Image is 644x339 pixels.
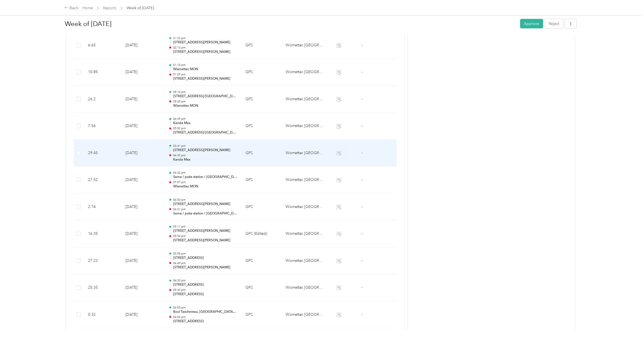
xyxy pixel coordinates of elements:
td: Wismettac Canada [281,220,327,247]
span: - [361,231,363,236]
iframe: Everlance-gr Chat Button Frame [614,309,644,339]
td: Wismettac Canada [281,32,327,59]
p: 02:13 pm [173,46,237,50]
p: Kanda Max [173,157,237,162]
p: 05:11 pm [173,225,237,229]
td: 0.32 [84,301,121,328]
p: 04:06 pm [173,315,237,319]
span: - [361,312,363,317]
p: [STREET_ADDRESS] [173,256,237,260]
p: 07:07 pm [173,180,237,184]
p: [STREET_ADDRESS][PERSON_NAME] [173,76,237,81]
td: [DATE] [121,247,164,275]
p: 03:41 pm [173,144,237,148]
p: Wismettac MON [173,103,237,108]
td: [DATE] [121,140,164,167]
p: 05:02 pm [173,126,237,130]
td: GPS (Edited) [241,220,281,247]
p: [STREET_ADDRESS][PERSON_NAME] [173,229,237,233]
td: [DATE] [121,59,164,86]
p: 06:21 pm [173,207,237,211]
td: 6.65 [84,32,121,59]
td: GPS [241,274,281,301]
td: Wismettac Canada [281,274,327,301]
td: [DATE] [121,194,164,221]
td: 2.74 [84,194,121,221]
td: 26.2 [84,86,121,113]
td: 27.23 [84,247,121,275]
p: 04:35 pm [173,279,237,282]
td: GPS [241,301,281,328]
p: [STREET_ADDRESS] [173,292,237,297]
p: Kanda Max [173,121,237,126]
p: 01:29 pm [173,73,237,76]
td: [DATE] [121,113,164,140]
p: 06:32 pm [173,171,237,175]
p: 05:10 pm [173,90,237,94]
p: 05:30 pm [173,288,237,292]
a: Home [82,6,93,10]
span: - [361,43,363,47]
p: Sama / poke station / [GEOGRAPHIC_DATA] [173,175,237,180]
td: 16.35 [84,220,121,247]
p: [STREET_ADDRESS][PERSON_NAME] [173,238,237,243]
p: 05:54 pm [173,234,237,238]
td: GPS [241,167,281,194]
td: 25.35 [84,274,121,301]
td: Wismettac Canada [281,59,327,86]
td: Wismettac Canada [281,86,327,113]
button: Approve [520,19,543,28]
p: [STREET_ADDRESS][PERSON_NAME] [173,265,237,270]
td: GPS [241,194,281,221]
p: [STREET_ADDRESS] [173,319,237,324]
td: [DATE] [121,86,164,113]
a: Reports [103,6,116,10]
p: Wismettac MON [173,184,237,189]
td: 29.45 [84,140,121,167]
button: Reject [545,19,563,28]
td: GPS [241,113,281,140]
p: Boul Taschereau, [GEOGRAPHIC_DATA], [GEOGRAPHIC_DATA], [GEOGRAPHIC_DATA] [173,309,237,314]
p: [STREET_ADDRESS]/[GEOGRAPHIC_DATA], [GEOGRAPHIC_DATA], [GEOGRAPHIC_DATA] [173,94,237,99]
p: Sama / poke station / [GEOGRAPHIC_DATA] [173,211,237,216]
td: Wismettac Canada [281,167,327,194]
span: - [361,177,363,182]
span: - [361,123,363,128]
p: [STREET_ADDRESS][PERSON_NAME] [173,40,237,45]
td: 27.52 [84,167,121,194]
td: GPS [241,247,281,275]
p: 01:10 pm [173,63,237,67]
span: - [361,258,363,263]
span: - [361,97,363,101]
td: Wismettac Canada [281,247,327,275]
span: - [361,151,363,155]
td: Wismettac Canada [281,113,327,140]
td: [DATE] [121,274,164,301]
span: Week of [DATE] [127,5,154,11]
td: [DATE] [121,32,164,59]
h1: Week of September 22 2025 [65,17,516,30]
td: Wismettac Canada [281,194,327,221]
span: - [361,204,363,209]
td: GPS [241,32,281,59]
p: [STREET_ADDRESS]/[GEOGRAPHIC_DATA], [GEOGRAPHIC_DATA], [GEOGRAPHIC_DATA] [173,130,237,135]
td: GPS [241,140,281,167]
p: 04:39 pm [173,117,237,121]
p: 04:35 pm [173,154,237,157]
td: Wismettac Canada [281,301,327,328]
td: GPS [241,86,281,113]
td: [DATE] [121,167,164,194]
span: - [361,285,363,290]
p: 05:55 pm [173,252,237,256]
td: [DATE] [121,301,164,328]
p: [STREET_ADDRESS][PERSON_NAME] [173,202,237,207]
td: 7.56 [84,113,121,140]
p: [STREET_ADDRESS][PERSON_NAME] [173,148,237,153]
p: [STREET_ADDRESS] [173,282,237,287]
td: GPS [241,59,281,86]
td: [DATE] [121,220,164,247]
td: Wismettac Canada [281,140,327,167]
p: [STREET_ADDRESS][PERSON_NAME] [173,50,237,54]
p: 04:05 pm [173,306,237,309]
td: 10.85 [84,59,121,86]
